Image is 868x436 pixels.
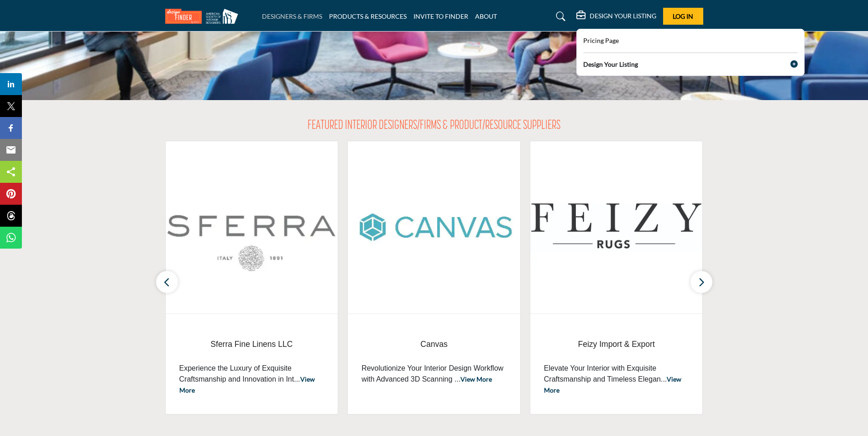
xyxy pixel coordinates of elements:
[179,363,324,396] p: Experience the Luxury of Exquisite Craftsmanship and Innovation in Int...
[329,12,407,20] a: PRODUCTS & RESOURCES
[361,338,507,350] span: Canvas
[348,141,520,314] img: Canvas
[583,36,619,46] a: Pricing Page
[544,375,681,394] a: View More
[460,375,492,383] a: View More
[179,375,315,394] a: View More
[663,8,703,25] button: Log In
[413,12,468,20] a: INVITE TO FINDER
[530,141,703,314] img: Feizy Import & Export
[361,363,507,385] p: Revolutionize Your Interior Design Workflow with Advanced 3D Scanning ...
[179,332,324,356] a: Sferra Fine Linens LLC
[576,11,656,22] div: DESIGN YOUR LISTING
[590,12,656,20] h5: DESIGN YOUR LISTING
[583,59,638,69] b: Design Your Listing
[547,9,571,24] a: Search
[475,12,497,20] a: ABOUT
[576,29,805,76] div: DESIGN YOUR LISTING
[165,9,243,24] img: Site Logo
[583,37,619,44] span: Pricing Page
[361,332,507,356] a: Canvas
[166,141,338,314] img: Sferra Fine Linens LLC
[544,332,689,356] a: Feizy Import & Export
[544,363,689,396] p: Elevate Your Interior with Exquisite Craftsmanship and Timeless Elegan...
[544,338,689,350] span: Feizy Import & Export
[262,12,322,20] a: DESIGNERS & FIRMS
[673,12,693,20] span: Log In
[179,338,324,350] span: Sferra Fine Linens LLC
[308,118,560,134] h2: FEATURED INTERIOR DESIGNERS/FIRMS & PRODUCT/RESOURCE SUPPLIERS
